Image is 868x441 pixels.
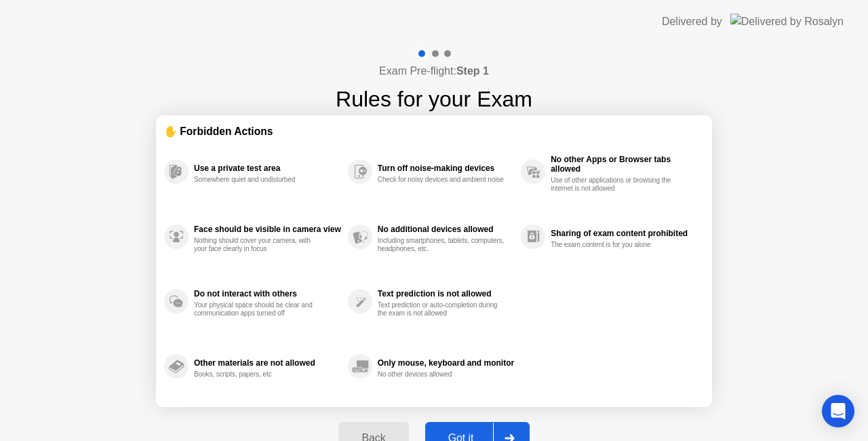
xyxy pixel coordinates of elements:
[551,155,697,174] div: No other Apps or Browser tabs allowed
[194,176,322,184] div: Somewhere quiet and undisturbed
[378,358,514,368] div: Only mouse, keyboard and monitor
[378,225,514,234] div: No additional devices allowed
[378,237,506,253] div: Including smartphones, tablets, computers, headphones, etc.
[551,229,697,238] div: Sharing of exam content prohibited
[551,176,679,193] div: Use of other applications or browsing the internet is not allowed
[378,370,506,379] div: No other devices allowed
[378,289,514,299] div: Text prediction is not allowed
[164,123,704,139] div: ✋ Forbidden Actions
[551,241,679,249] div: The exam content is for you alone
[378,176,506,184] div: Check for noisy devices and ambient noise
[194,164,341,173] div: Use a private test area
[822,395,854,427] div: Open Intercom Messenger
[378,301,506,318] div: Text prediction or auto-completion during the exam is not allowed
[456,65,489,77] b: Step 1
[730,14,844,29] img: Delivered by Rosalyn
[194,237,322,253] div: Nothing should cover your camera, with your face clearly in focus
[336,83,532,115] h1: Rules for your Exam
[194,370,322,379] div: Books, scripts, papers, etc
[378,164,514,173] div: Turn off noise-making devices
[194,289,341,299] div: Do not interact with others
[194,358,341,368] div: Other materials are not allowed
[194,301,322,318] div: Your physical space should be clear and communication apps turned off
[662,14,722,30] div: Delivered by
[194,225,341,234] div: Face should be visible in camera view
[379,63,489,79] h4: Exam Pre-flight:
